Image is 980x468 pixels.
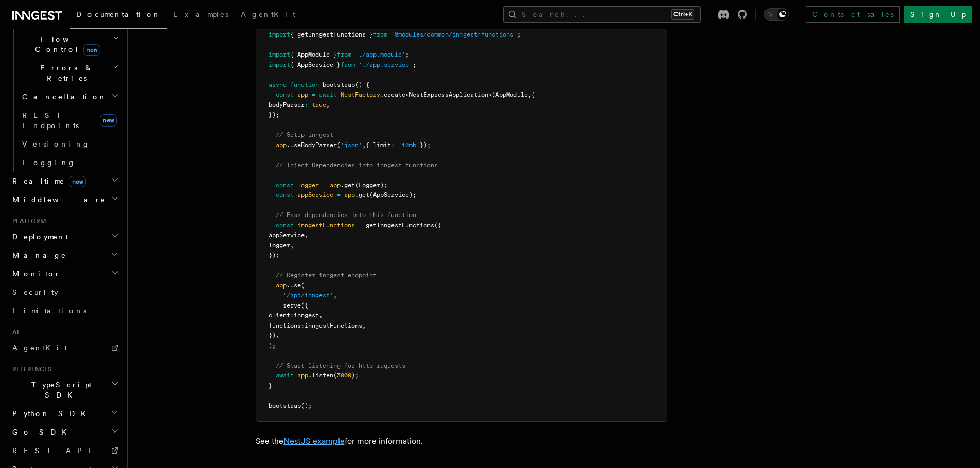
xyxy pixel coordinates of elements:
span: from [337,51,351,58]
span: Documentation [76,10,161,19]
span: ; [517,31,521,38]
span: }); [269,111,279,118]
button: Python SDK [8,404,121,423]
span: Realtime [8,176,86,186]
button: Toggle dark mode [764,8,789,21]
button: Search...Ctrl+K [503,6,701,23]
span: '@modules/common/inngest/functions' [391,31,517,38]
span: // Inject Dependencies into inngest functions [276,161,438,169]
span: = [359,222,362,229]
span: .get [355,191,369,199]
a: Documentation [70,3,167,29]
span: { AppService } [290,61,341,68]
span: ({ [301,302,308,309]
span: Platform [8,217,46,225]
span: logger [269,242,290,249]
span: new [100,114,117,127]
span: AI [8,328,19,336]
span: = [323,182,326,189]
span: // Pass dependencies into this function [276,211,416,219]
span: .get [341,182,355,189]
button: Deployment [8,227,121,246]
span: Cancellation [18,92,107,102]
span: appService [269,231,305,239]
span: from [373,31,387,38]
span: , [333,292,337,299]
span: true [312,101,326,109]
span: './app.service' [359,61,413,68]
span: }) [269,332,276,339]
span: ); [351,372,359,379]
button: Errors & Retries [18,59,121,87]
span: { limit [366,141,391,149]
span: , [362,141,366,149]
span: app [276,282,287,289]
span: >(AppModule [488,91,528,98]
span: const [276,182,294,189]
span: , [305,231,308,239]
span: getInngestFunctions [366,222,434,229]
button: Monitor [8,264,121,283]
span: Flow Control [18,34,113,55]
span: import [269,51,290,58]
span: functions [269,322,301,329]
span: : [391,141,395,149]
span: () { [355,81,369,88]
span: (Logger); [355,182,387,189]
span: References [8,365,51,373]
span: app [297,91,308,98]
span: (AppService); [369,191,416,199]
span: bootstrap [269,402,301,409]
span: .useBodyParser [287,141,337,149]
span: new [69,176,86,187]
span: ({ [434,222,441,229]
span: ( [301,282,305,289]
span: : [290,312,294,319]
button: Manage [8,246,121,264]
a: AgentKit [235,3,301,28]
button: TypeScript SDK [8,375,121,404]
span: logger [297,182,319,189]
button: Flow Controlnew [18,30,121,59]
span: inngest [294,312,319,319]
button: Middleware [8,190,121,209]
span: { [531,91,535,98]
span: , [326,101,330,109]
a: Sign Up [904,6,972,23]
span: Deployment [8,231,68,242]
span: : [305,101,308,109]
span: const [276,222,294,229]
button: Realtimenew [8,172,121,190]
span: { AppModule } [290,51,337,58]
span: const [276,91,294,98]
span: 3000 [337,372,351,379]
span: from [341,61,355,68]
span: , [290,242,294,249]
span: Logging [22,158,76,167]
span: AgentKit [241,10,295,19]
span: Limitations [12,307,86,315]
span: TypeScript SDK [8,380,111,400]
a: Versioning [18,135,121,153]
a: REST Endpointsnew [18,106,121,135]
span: // Register inngest endpoint [276,272,377,279]
a: REST API [8,441,121,460]
span: ( [337,141,341,149]
span: Monitor [8,268,61,279]
span: ( [333,372,337,379]
span: .listen [308,372,333,379]
span: bodyParser [269,101,305,109]
span: await [319,91,337,98]
span: AgentKit [12,344,67,352]
span: : [301,322,305,329]
span: client [269,312,290,319]
span: '10mb' [398,141,420,149]
span: NestExpressApplication [409,91,488,98]
button: Go SDK [8,423,121,441]
span: Python SDK [8,408,92,419]
span: < [405,91,409,98]
span: const [276,191,294,199]
span: , [528,91,531,98]
span: Security [12,288,58,296]
span: (); [301,402,312,409]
